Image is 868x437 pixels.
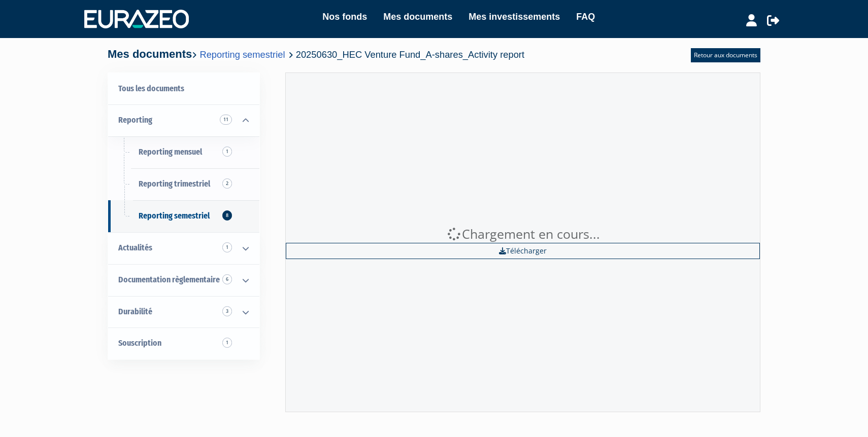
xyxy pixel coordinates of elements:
[118,243,152,252] span: Actualités
[108,232,259,264] a: Actualités 1
[199,49,285,60] a: Reporting semestriel
[118,115,152,125] span: Reporting
[108,200,259,232] a: Reporting semestriel8
[108,73,259,105] a: Tous les documents
[108,327,259,359] a: Souscription1
[222,242,232,252] span: 1
[286,225,760,243] div: Chargement en cours...
[383,10,452,24] a: Mes documents
[222,306,232,316] span: 3
[118,275,220,284] span: Documentation règlementaire
[576,10,595,24] a: FAQ
[691,48,760,62] a: Retour aux documents
[118,307,152,316] span: Durabilité
[108,48,524,60] h4: Mes documents
[220,115,232,125] span: 11
[296,49,524,60] span: 20250630_HEC Venture Fund_A-shares_Activity report
[108,104,259,136] a: Reporting 11
[139,211,210,221] span: Reporting semestriel
[222,338,232,348] span: 1
[222,147,232,157] span: 1
[108,264,259,296] a: Documentation règlementaire 6
[286,243,760,259] a: Télécharger
[108,136,259,168] a: Reporting mensuel1
[139,179,210,189] span: Reporting trimestriel
[469,10,560,24] a: Mes investissements
[108,296,259,328] a: Durabilité 3
[118,338,161,348] span: Souscription
[108,168,259,200] a: Reporting trimestriel2
[222,178,232,189] span: 2
[84,10,189,28] img: 1732889491-logotype_eurazeo_blanc_rvb.png
[139,147,202,157] span: Reporting mensuel
[222,210,232,221] span: 8
[322,10,367,24] a: Nos fonds
[222,274,232,284] span: 6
